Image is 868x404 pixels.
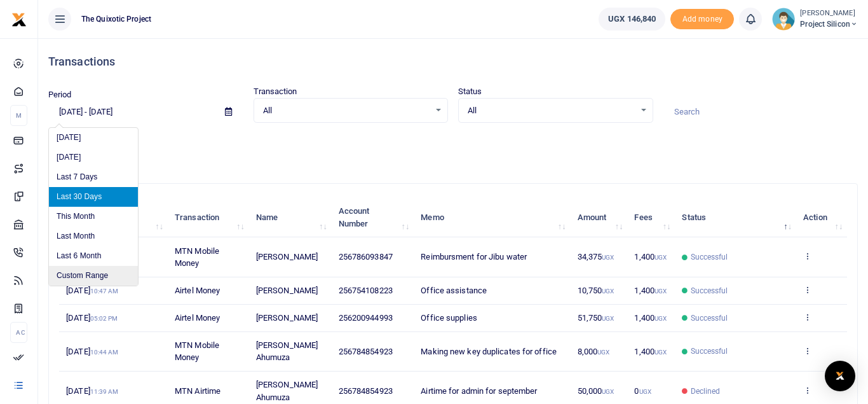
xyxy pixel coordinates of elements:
small: UGX [602,388,614,395]
span: 10,750 [578,286,614,295]
label: Transaction [254,85,297,98]
span: All [263,104,430,117]
th: Name: activate to sort column ascending [249,198,332,237]
span: Declined [691,386,721,397]
small: UGX [639,388,651,395]
span: Airtime for admin for september [421,386,537,396]
input: select period [48,101,215,123]
span: Successful [691,251,728,263]
li: Last 7 Days [49,167,138,187]
th: Status: activate to sort column descending [675,198,796,237]
span: 256754108223 [339,286,393,295]
th: Fees: activate to sort column ascending [627,198,675,237]
small: UGX [654,254,667,261]
th: Account Number: activate to sort column ascending [331,198,414,237]
li: [DATE] [49,148,138,167]
span: [DATE] [66,313,118,323]
span: [PERSON_NAME] [256,286,318,295]
li: Ac [10,322,27,343]
p: Download [48,138,858,151]
small: UGX [602,315,614,322]
span: Making new key duplicates for office [421,347,557,356]
input: Search [663,101,858,123]
span: 256784854923 [339,386,393,396]
small: UGX [654,349,667,356]
label: Status [458,85,482,98]
th: Action: activate to sort column ascending [796,198,847,237]
small: 10:44 AM [90,349,119,356]
li: Toup your wallet [670,9,734,30]
th: Transaction: activate to sort column ascending [168,198,249,237]
span: 50,000 [578,386,614,396]
span: 1,400 [634,286,667,295]
small: UGX [597,349,609,356]
span: MTN Mobile Money [175,340,219,363]
span: 1,400 [634,347,667,356]
th: Memo: activate to sort column ascending [414,198,570,237]
a: logo-small logo-large logo-large [11,14,27,24]
div: Open Intercom Messenger [825,361,855,391]
span: [PERSON_NAME] [256,313,318,323]
label: Period [48,88,72,101]
span: [DATE] [66,347,118,356]
span: Airtel Money [175,313,220,323]
small: [PERSON_NAME] [800,8,858,19]
span: 256786093847 [339,252,393,261]
span: Add money [670,9,734,30]
small: UGX [654,288,667,295]
small: 10:47 AM [90,288,119,295]
span: 1,400 [634,313,667,323]
span: 51,750 [578,313,614,323]
span: [DATE] [66,386,118,396]
li: [DATE] [49,128,138,148]
th: Amount: activate to sort column ascending [570,198,627,237]
img: logo-small [11,12,27,27]
img: profile-user [772,8,795,31]
span: Successful [691,345,728,357]
a: UGX 146,840 [599,8,665,31]
span: 8,000 [578,347,610,356]
li: Last Month [49,226,138,246]
span: Successful [691,312,728,324]
li: This Month [49,207,138,226]
span: 256784854923 [339,347,393,356]
a: profile-user [PERSON_NAME] Project Silicon [772,8,858,31]
span: UGX 146,840 [608,13,656,25]
span: [PERSON_NAME] Ahumuza [256,340,318,363]
span: Airtel Money [175,286,220,295]
span: 1,400 [634,252,667,261]
li: Custom Range [49,266,138,286]
li: M [10,105,27,126]
small: UGX [602,288,614,295]
small: UGX [654,315,667,322]
span: 0 [634,386,651,396]
span: The Quixotic Project [76,13,156,25]
small: 05:02 PM [90,315,118,322]
h4: Transactions [48,55,858,69]
span: 256200944993 [339,313,393,323]
span: Office supplies [421,313,477,323]
li: Last 30 Days [49,187,138,207]
span: [PERSON_NAME] [256,252,318,261]
small: 11:39 AM [90,388,119,395]
small: UGX [602,254,614,261]
span: Reimbursment for Jibu water [421,252,527,261]
span: MTN Airtime [175,386,220,396]
a: Add money [670,13,734,23]
span: Office assistance [421,286,487,295]
li: Last 6 Month [49,246,138,266]
span: Project Silicon [800,18,858,30]
span: MTN Mobile Money [175,246,219,268]
span: [PERSON_NAME] Ahumuza [256,380,318,402]
span: All [468,104,635,117]
span: 34,375 [578,252,614,261]
span: [DATE] [66,286,118,295]
span: Successful [691,285,728,296]
li: Wallet ballance [593,8,670,31]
